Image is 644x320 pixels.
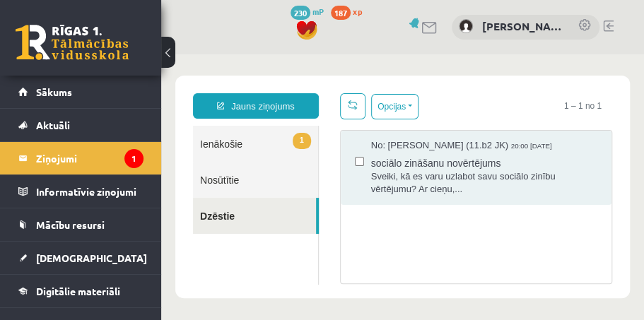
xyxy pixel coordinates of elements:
[36,251,147,264] span: [DEMOGRAPHIC_DATA]
[18,76,144,108] a: Sākums
[36,218,105,231] span: Mācību resursi
[124,149,144,168] i: 1
[350,87,394,97] span: 20:00 [DATE]
[36,142,144,174] legend: Ziņojumi
[18,109,144,141] a: Aktuāli
[36,285,120,297] span: Digitālie materiāli
[36,175,144,208] legend: Informatīvie ziņojumi
[482,18,563,35] a: [PERSON_NAME]
[18,208,144,241] a: Mācību resursi
[291,6,310,20] span: 230
[291,6,324,17] a: 230 mP
[210,116,436,142] span: Sveiki, kā es varu uzlabot savu sociālo zinību vērtējumu? Ar cieņu,...
[36,119,70,131] span: Aktuāli
[210,98,436,116] span: sociālo zināšanu novērtējums
[32,107,157,143] a: Nosūtītie
[459,19,473,33] img: Sandra Letinska
[331,6,369,17] a: 187 xp
[18,242,144,274] a: [DEMOGRAPHIC_DATA]
[36,85,72,98] span: Sākums
[18,275,144,307] a: Digitālie materiāli
[312,6,324,17] span: mP
[131,78,150,95] span: 1
[16,25,129,60] a: Rīgas 1. Tālmācības vidusskola
[32,143,155,179] a: Dzēstie
[32,39,158,64] a: Jauns ziņojums
[353,6,362,17] span: xp
[331,6,351,20] span: 187
[210,40,257,65] button: Opcijas
[18,175,144,208] a: Informatīvie ziņojumi
[32,71,157,107] a: 1Ienākošie
[392,39,451,64] span: 1 – 1 no 1
[210,85,436,142] a: No: [PERSON_NAME] (11.b2 JK) 20:00 [DATE] sociālo zināšanu novērtējums Sveiki, kā es varu uzlabot...
[18,142,144,174] a: Ziņojumi1
[210,85,347,98] span: No: [PERSON_NAME] (11.b2 JK)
